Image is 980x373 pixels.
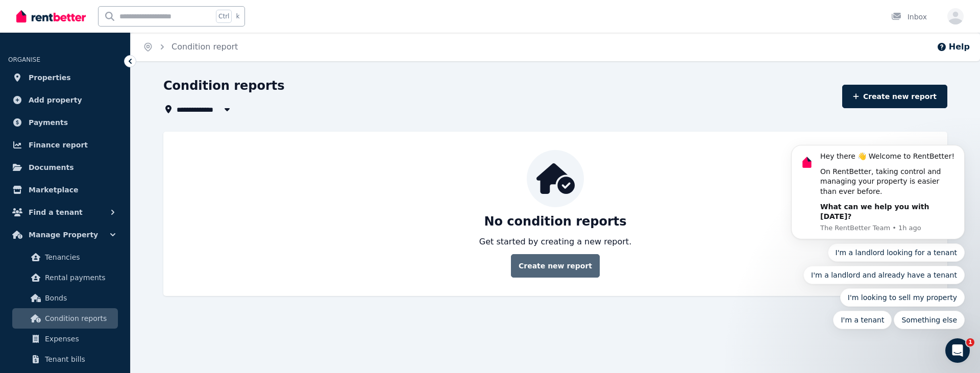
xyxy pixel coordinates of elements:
a: Tenant bills [12,349,118,369]
iframe: Intercom live chat [945,338,970,363]
h1: Condition reports [163,78,285,94]
a: Expenses [12,329,118,349]
a: Condition report [171,42,238,52]
span: Marketplace [29,184,78,196]
iframe: Intercom notifications message [776,54,980,345]
span: Properties [29,71,71,84]
p: Get started by creating a new report. [479,236,631,248]
a: Documents [8,157,122,178]
a: Properties [8,67,122,88]
span: Finance report [29,139,88,151]
span: Ctrl [216,10,232,23]
img: RentBetter [16,9,86,24]
div: Inbox [891,12,927,22]
span: Tenant bills [45,353,114,365]
button: Help [937,41,970,53]
a: Create new report [511,254,600,278]
span: Rental payments [45,271,114,284]
span: Find a tenant [29,206,83,218]
a: Payments [8,112,122,133]
span: Documents [29,161,74,173]
span: ORGANISE [8,56,40,63]
span: Manage Property [29,229,98,241]
span: Payments [29,116,68,129]
a: Add property [8,90,122,110]
span: Add property [29,94,82,106]
p: No condition reports [484,213,626,230]
a: Marketplace [8,180,122,200]
a: Tenancies [12,247,118,267]
nav: Breadcrumb [131,33,250,61]
span: Expenses [45,333,114,345]
a: Rental payments [12,267,118,288]
span: 1 [966,338,974,346]
a: Finance report [8,135,122,155]
span: Condition reports [45,312,114,325]
button: Manage Property [8,225,122,245]
a: Bonds [12,288,118,308]
span: k [236,12,239,20]
span: Bonds [45,292,114,304]
a: Condition reports [12,308,118,329]
button: Find a tenant [8,202,122,222]
span: Tenancies [45,251,114,263]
